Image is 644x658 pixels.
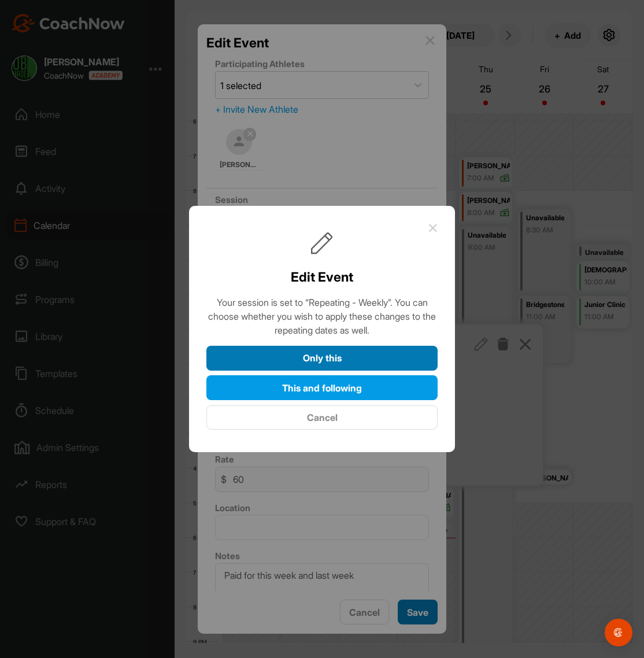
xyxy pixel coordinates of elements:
div: Open Intercom Messenger [605,619,632,646]
div: Your session is set to “Repeating - Weekly”. You can choose whether you wish to apply these chang... [206,295,438,337]
button: Only this [206,346,438,371]
button: Cancel [206,405,438,430]
h2: Edit Event [291,267,353,287]
button: This and following [206,375,438,400]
